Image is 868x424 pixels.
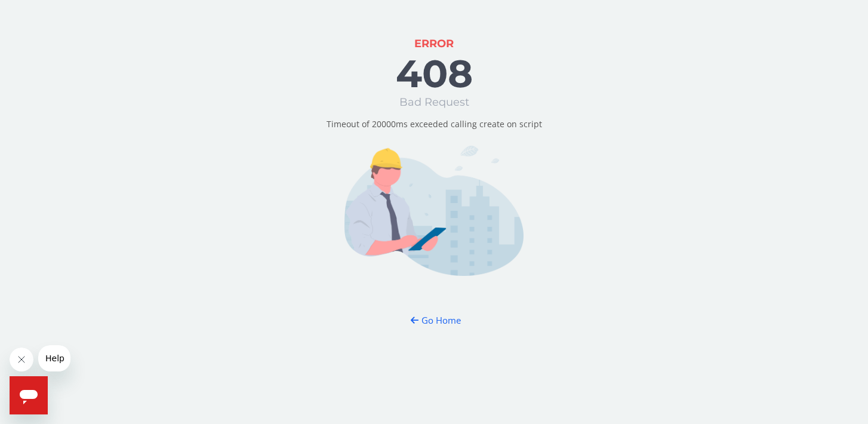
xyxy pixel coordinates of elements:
iframe: Close message [10,348,33,371]
p: Timeout of 20000ms exceeded calling create on script [327,118,542,130]
iframe: Message from company [38,345,70,371]
button: Go Home [399,309,469,331]
h1: 408 [396,53,473,94]
iframe: Button to launch messaging window [10,376,48,414]
h1: ERROR [414,38,454,50]
h1: Bad Request [399,97,469,109]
